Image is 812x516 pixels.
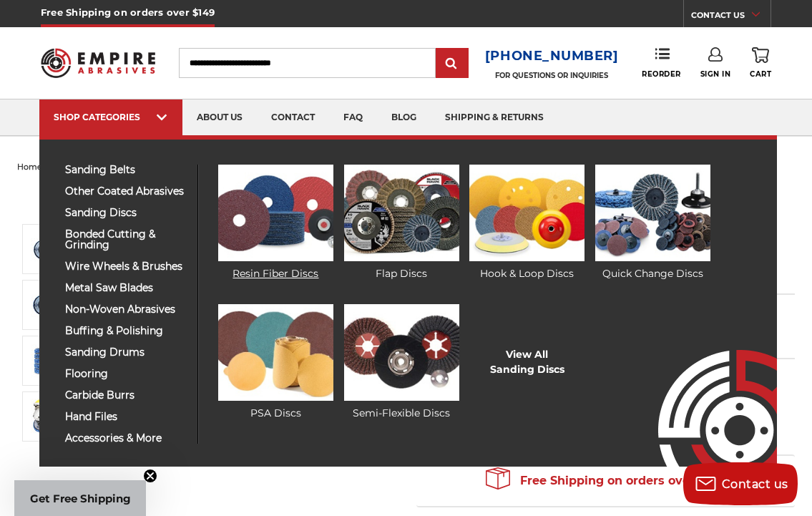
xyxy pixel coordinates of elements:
div: SHOP CATEGORIES [54,112,168,122]
img: Resin Fiber Discs [218,165,333,261]
span: metal saw blades [65,283,187,293]
span: sanding discs [65,208,187,218]
button: Next [33,444,67,475]
span: sanding belts [65,165,187,175]
span: Contact us [722,477,788,491]
button: Contact us [683,462,798,505]
img: 4-1/2" x 7/8" Easy Strip and Clean Disc [31,233,67,266]
span: hand files [65,412,187,422]
span: Free Shipping on orders over $149 [486,467,725,495]
span: bonded cutting & grinding [65,229,187,250]
a: contact [257,99,329,136]
img: 4-1/2" x 7/8" Easy Strip and Clean Disc [31,344,67,378]
span: flooring [65,369,187,379]
img: Semi-Flexible Discs [344,304,459,401]
img: 4-1/2" x 7/8" Easy Strip and Clean Disc [31,288,67,322]
span: carbide burrs [65,390,187,401]
a: home [17,162,42,172]
img: Hook & Loop Discs [469,165,584,261]
img: 4-1/2" x 7/8" Easy Strip and Clean Disc [31,399,67,434]
span: other coated abrasives [65,186,187,197]
a: CONTACT US [691,7,771,27]
a: Resin Fiber Discs [218,165,333,281]
button: Close teaser [143,469,157,483]
span: wire wheels & brushes [65,261,187,272]
a: faq [329,99,377,136]
span: Get Free Shipping [30,492,131,505]
span: Reorder [642,69,681,79]
a: View AllSanding Discs [490,347,564,377]
a: Semi-Flexible Discs [344,304,459,421]
button: Previous [33,193,67,224]
a: about us [182,99,257,136]
span: Sign In [700,69,731,79]
span: sanding drums [65,347,187,358]
a: PSA Discs [218,304,333,421]
a: Cart [750,47,771,79]
a: [PHONE_NUMBER] [485,46,619,67]
span: buffing & polishing [65,326,187,336]
img: PSA Discs [218,304,333,401]
span: non-woven abrasives [65,304,187,315]
img: Empire Abrasives [41,41,155,86]
img: Quick Change Discs [595,165,710,261]
a: Reorder [642,47,681,78]
p: FOR QUESTIONS OR INQUIRIES [485,71,619,80]
div: Get Free ShippingClose teaser [14,480,146,516]
span: Cart [750,69,771,79]
a: Flap Discs [344,165,459,281]
a: shipping & returns [431,99,558,136]
a: Hook & Loop Discs [469,165,584,281]
input: Submit [438,49,466,78]
span: accessories & more [65,433,187,444]
img: Flap Discs [344,165,459,261]
img: Empire Abrasives Logo Image [632,308,777,467]
a: Quick Change Discs [595,165,710,281]
a: blog [377,99,431,136]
